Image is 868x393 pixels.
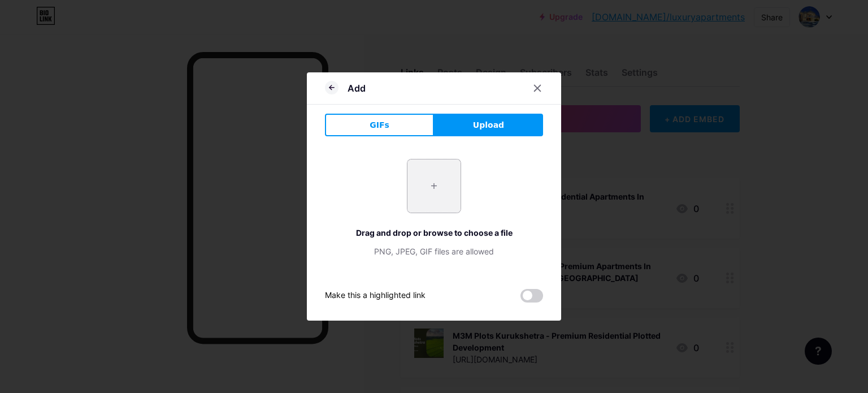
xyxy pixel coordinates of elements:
span: GIFs [370,119,389,131]
div: Add [348,81,366,95]
div: PNG, JPEG, GIF files are allowed [325,245,543,257]
button: Upload [434,114,543,136]
span: Upload [473,119,504,131]
button: GIFs [325,114,434,136]
div: Drag and drop or browse to choose a file [325,227,543,239]
div: Make this a highlighted link [325,289,426,303]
